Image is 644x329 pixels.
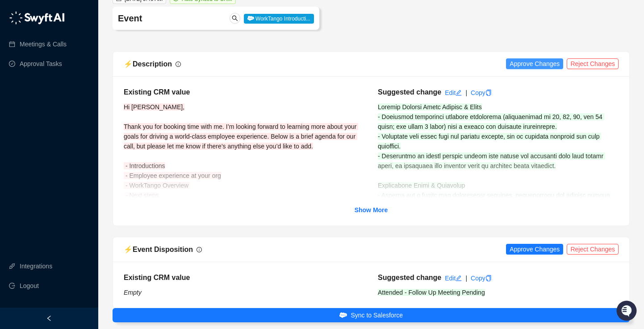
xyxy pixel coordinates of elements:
[510,59,560,69] span: Approve Changes
[20,257,52,275] a: Integrations
[485,90,492,96] span: copy
[485,275,492,281] span: copy
[49,125,69,134] span: Status
[9,50,163,64] h2: How can we help?
[570,244,615,254] span: Reject Changes
[9,36,163,50] p: Welcome 👋
[197,247,202,252] span: info-circle
[244,14,314,24] span: WorkTango Introducti...
[18,125,33,134] span: Docs
[152,83,163,94] button: Start new chat
[118,12,230,25] h4: Event
[30,81,146,90] div: Start new chat
[615,300,640,324] iframe: Open customer support
[378,272,441,283] h5: Suggested change
[46,315,52,321] span: left
[378,289,485,296] span: Attended - Follow Up Meeting Pending
[471,89,492,96] a: Copy
[445,275,462,282] a: Edit
[244,15,314,22] a: WorkTango Introducti...
[465,88,467,98] div: |
[30,90,113,97] div: We're available if you need us!
[124,60,172,68] span: ⚡️ Description
[113,308,630,322] button: Sync to Salesforce
[9,283,15,289] span: logout
[506,244,563,255] button: Approve Changes
[456,275,462,281] span: edit
[40,126,47,133] div: 📶
[176,62,181,67] span: info-circle
[124,87,364,98] h5: Existing CRM value
[5,121,37,137] a: 📚Docs
[445,89,462,96] a: Edit
[355,206,388,214] strong: Show More
[9,11,65,25] img: logo-05li4sbe.png
[9,81,25,97] img: 5124521997842_fc6d7dfcefe973c2e489_88.png
[124,246,193,253] span: ⚡️ Event Disposition
[124,289,142,296] i: Empty
[20,55,62,73] a: Approval Tasks
[465,273,467,283] div: |
[506,58,563,69] button: Approve Changes
[351,310,403,320] span: Sync to Salesforce
[20,277,39,295] span: Logout
[456,90,462,96] span: edit
[89,147,108,153] span: Pylon
[37,121,72,137] a: 📶Status
[567,58,619,69] button: Reject Changes
[471,275,492,282] a: Copy
[510,244,560,254] span: Approve Changes
[232,15,238,21] span: search
[9,126,16,133] div: 📚
[20,35,67,53] a: Meetings & Calls
[63,146,108,153] a: Powered byPylon
[567,244,619,255] button: Reject Changes
[124,272,364,283] h5: Existing CRM value
[570,59,615,69] span: Reject Changes
[378,87,441,98] h5: Suggested change
[9,9,27,27] img: Swyft AI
